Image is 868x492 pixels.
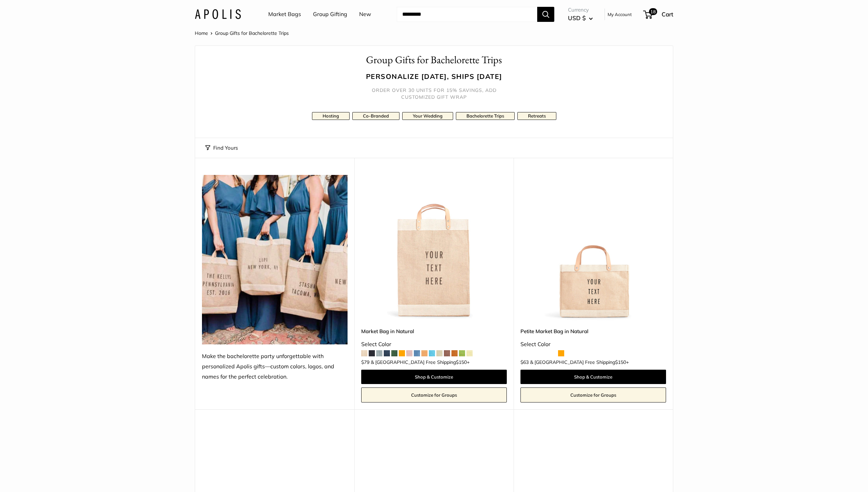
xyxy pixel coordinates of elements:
[517,112,556,120] a: Retreats
[520,339,666,350] div: Select Color
[520,370,666,384] a: Shop & Customize
[205,143,238,153] button: Find Yours
[520,175,666,320] a: Petite Market Bag in Naturaldescription_Effortless style that elevates every moment
[215,30,289,36] span: Group Gifts for Bachelorette Trips
[268,9,301,19] a: Market Bags
[361,387,507,402] a: Customize for Groups
[361,175,507,320] a: Market Bag in NaturalMarket Bag in Natural
[359,9,371,19] a: New
[644,9,673,20] a: 18 Cart
[205,53,663,67] h1: Group Gifts for Bachelorette Trips
[649,8,657,15] span: 18
[456,112,515,120] a: Bachelorette Trips
[195,29,289,38] nav: Breadcrumb
[312,112,350,120] a: Hosting
[361,327,507,335] a: Market Bag in Natural
[568,14,586,22] span: USD $
[313,9,347,19] a: Group Gifting
[371,360,470,365] span: & [GEOGRAPHIC_DATA] Free Shipping +
[195,30,208,36] a: Home
[608,10,632,18] a: My Account
[662,11,673,18] span: Cart
[530,360,629,365] span: & [GEOGRAPHIC_DATA] Free Shipping +
[568,5,593,15] span: Currency
[361,339,507,350] div: Select Color
[402,112,453,120] a: Your Wedding
[205,71,663,81] h3: Personalize [DATE], ships [DATE]
[520,359,529,365] span: $63
[520,327,666,335] a: Petite Market Bag in Natural
[202,175,348,345] img: Make the bachelorette party unforgettable with personalized Apolis gifts—custom colors, logos, an...
[520,387,666,402] a: Customize for Groups
[366,87,502,100] h5: Order over 30 units for 15% savings, add customized gift wrap
[361,370,507,384] a: Shop & Customize
[456,359,467,365] span: $150
[361,359,369,365] span: $79
[615,359,626,365] span: $150
[195,9,241,19] img: Apolis
[352,112,399,120] a: Co-Branded
[537,7,554,22] button: Search
[568,13,593,24] button: USD $
[397,7,537,22] input: Search...
[361,175,507,320] img: Market Bag in Natural
[202,351,348,382] div: Make the bachelorette party unforgettable with personalized Apolis gifts—custom colors, logos, an...
[520,175,666,320] img: Petite Market Bag in Natural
